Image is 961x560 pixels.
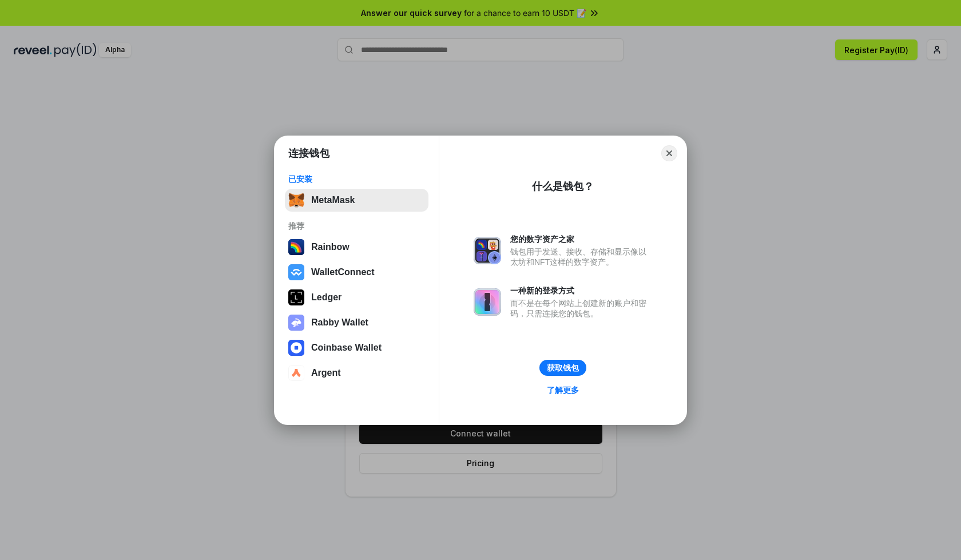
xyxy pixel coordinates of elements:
[285,311,428,334] button: Rabby Wallet
[285,236,428,259] button: Rainbow
[510,285,652,296] div: 一种新的登录方式
[288,239,304,255] img: svg+xml,%3Csvg%20width%3D%22120%22%20height%3D%22120%22%20viewBox%3D%220%200%20120%20120%22%20fil...
[311,292,341,303] div: Ledger
[288,192,304,208] img: svg+xml,%3Csvg%20fill%3D%22none%22%20height%3D%2233%22%20viewBox%3D%220%200%2035%2033%22%20width%...
[285,336,428,359] button: Coinbase Wallet
[540,383,586,398] a: 了解更多
[474,237,501,264] img: svg+xml,%3Csvg%20xmlns%3D%22http%3A%2F%2Fwww.w3.org%2F2000%2Fsvg%22%20fill%3D%22none%22%20viewBox...
[288,340,304,356] img: svg+xml,%3Csvg%20width%3D%2228%22%20height%3D%2228%22%20viewBox%3D%220%200%2028%2028%22%20fill%3D...
[539,360,586,376] button: 获取钱包
[285,261,428,284] button: WalletConnect
[311,368,341,378] div: Argent
[285,189,428,212] button: MetaMask
[311,195,355,205] div: MetaMask
[288,315,304,331] img: svg+xml,%3Csvg%20xmlns%3D%22http%3A%2F%2Fwww.w3.org%2F2000%2Fsvg%22%20fill%3D%22none%22%20viewBox...
[285,362,428,384] button: Argent
[288,289,304,305] img: svg+xml,%3Csvg%20xmlns%3D%22http%3A%2F%2Fwww.w3.org%2F2000%2Fsvg%22%20width%3D%2228%22%20height%3...
[532,180,594,193] div: 什么是钱包？
[288,146,329,160] h1: 连接钱包
[288,221,425,231] div: 推荐
[510,234,652,244] div: 您的数字资产之家
[288,365,304,381] img: svg+xml,%3Csvg%20width%3D%2228%22%20height%3D%2228%22%20viewBox%3D%220%200%2028%2028%22%20fill%3D...
[288,174,425,184] div: 已安装
[311,343,382,353] div: Coinbase Wallet
[311,267,375,277] div: WalletConnect
[510,298,652,319] div: 而不是在每个网站上创建新的账户和密码，只需连接您的钱包。
[474,288,501,316] img: svg+xml,%3Csvg%20xmlns%3D%22http%3A%2F%2Fwww.w3.org%2F2000%2Fsvg%22%20fill%3D%22none%22%20viewBox...
[661,145,677,161] button: Close
[311,242,350,252] div: Rainbow
[547,385,579,395] div: 了解更多
[510,247,652,267] div: 钱包用于发送、接收、存储和显示像以太坊和NFT这样的数字资产。
[285,286,428,309] button: Ledger
[547,363,579,373] div: 获取钱包
[288,264,304,280] img: svg+xml,%3Csvg%20width%3D%2228%22%20height%3D%2228%22%20viewBox%3D%220%200%2028%2028%22%20fill%3D...
[311,317,368,328] div: Rabby Wallet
